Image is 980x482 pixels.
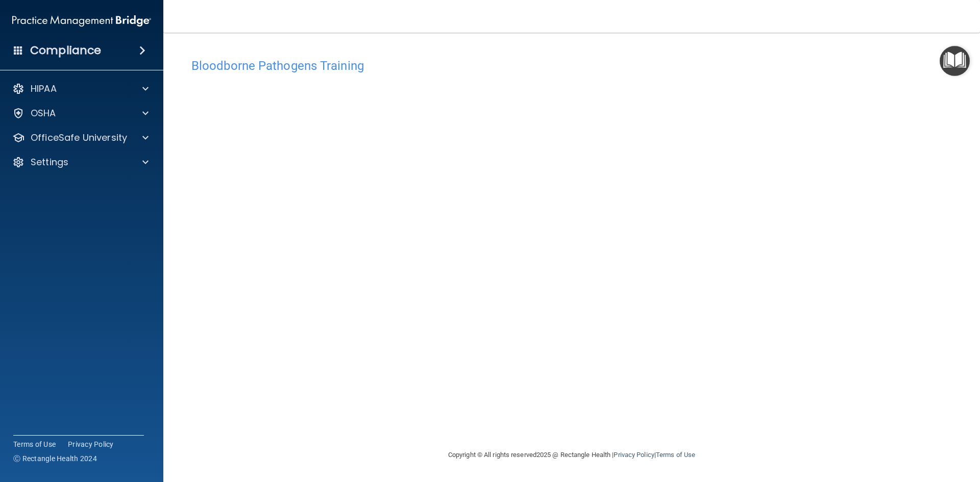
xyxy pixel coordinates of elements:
[30,43,101,58] h4: Compliance
[31,83,57,95] p: HIPAA
[940,46,970,76] button: Open Resource Center
[13,453,97,464] span: Ⓒ Rectangle Health 2024
[12,11,151,31] img: PMB logo
[31,156,68,168] p: Settings
[13,439,56,449] a: Terms of Use
[31,107,56,119] p: OSHA
[31,132,127,144] p: OfficeSafe University
[12,156,149,168] a: Settings
[614,451,654,459] a: Privacy Policy
[12,107,149,119] a: OSHA
[656,451,695,459] a: Terms of Use
[191,59,952,72] h4: Bloodborne Pathogens Training
[12,132,149,144] a: OfficeSafe University
[385,439,758,471] div: Copyright © All rights reserved 2025 @ Rectangle Health | |
[12,83,149,95] a: HIPAA
[68,439,114,449] a: Privacy Policy
[191,78,952,392] iframe: bbp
